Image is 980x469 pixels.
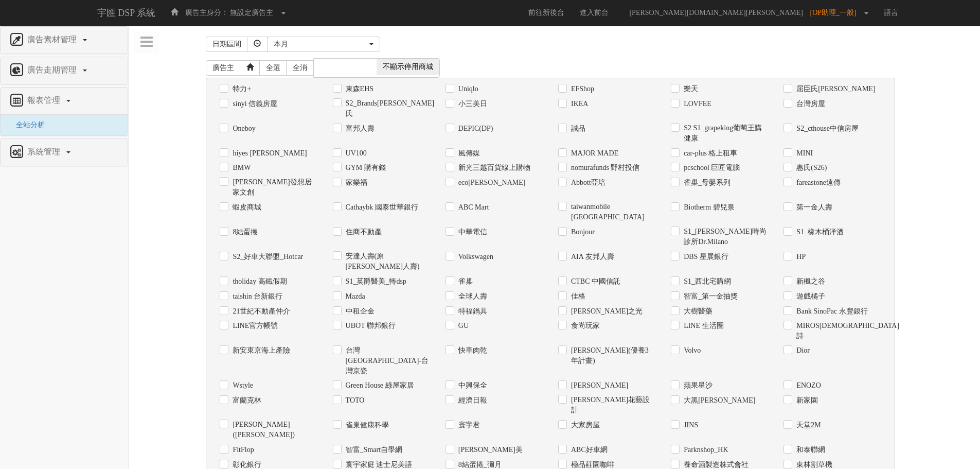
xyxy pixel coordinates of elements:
label: LOVFEE [681,99,711,109]
label: 蝦皮商城 [230,202,261,213]
span: 廣告走期管理 [25,65,82,74]
label: 富蘭克林 [230,395,261,406]
label: Wstyle [230,380,253,391]
label: 大樹醫藥 [681,306,712,317]
label: sinyi 信義房屋 [230,99,277,109]
label: 新安東京海上產險 [230,345,290,356]
label: FitFlop [230,445,254,455]
label: JINS [681,420,698,430]
label: 快車肉乾 [456,345,487,356]
span: 無設定廣告主 [230,9,273,16]
label: S2_好車大聯盟_Hotcar [230,252,303,262]
label: 佳格 [568,291,585,302]
label: AIA 友邦人壽 [568,252,614,262]
label: 樂天 [681,84,698,94]
label: 誠品 [568,124,585,134]
label: TOTO [343,395,365,406]
label: fareastone遠傳 [794,178,841,188]
label: 新家園 [794,395,818,406]
label: S1_[PERSON_NAME]時尚診所Dr.Milano [681,227,768,247]
label: GU [456,321,469,331]
label: 雀巢_母嬰系列 [681,178,730,188]
span: [PERSON_NAME][DOMAIN_NAME][PERSON_NAME] [624,9,808,16]
a: 廣告素材管理 [8,32,120,48]
label: 新光三越百貨線上購物 [456,163,530,173]
label: 蘋果星沙 [681,380,712,391]
label: car-plus 格上租車 [681,148,737,159]
a: 報表管理 [8,93,120,109]
label: S1_英爵醫美_轉dsp [343,276,406,287]
label: [PERSON_NAME]([PERSON_NAME]) [230,420,317,440]
label: Biotherm 碧兒泉 [681,202,734,213]
label: Volkswagen [456,252,493,262]
label: 食尚玩家 [568,321,600,331]
label: 大家房屋 [568,420,600,430]
label: taiwanmobile [GEOGRAPHIC_DATA] [568,202,655,222]
label: Bank SinoPac 永豐銀行 [794,306,867,317]
label: DEPIC(DP) [456,124,493,134]
label: S2 S1_grapeking葡萄王購健康 [681,123,768,144]
label: 天堂2M [794,420,821,430]
label: tholiday 高鐵假期 [230,276,287,287]
label: Cathaybk 國泰世華銀行 [343,202,418,213]
label: ENOZO [794,380,821,391]
label: Mazda [343,291,365,302]
a: 廣告走期管理 [8,62,120,79]
label: UV100 [343,148,367,159]
label: hiyes [PERSON_NAME] [230,148,307,159]
a: 全選 [259,60,287,76]
label: 富邦人壽 [343,124,375,134]
label: ABC Mart [456,202,489,213]
label: 東森EHS [343,84,373,94]
label: 經濟日報 [456,395,487,406]
label: 新楓之谷 [794,276,825,287]
label: eco[PERSON_NAME] [456,178,526,188]
label: 住商不動產 [343,227,382,237]
label: Bonjour [568,227,595,237]
label: 台灣房屋 [794,99,825,109]
label: MAJOR MADE [568,148,618,159]
label: IKEA [568,99,588,109]
label: DBS 星展銀行 [681,252,728,262]
label: pcschool 巨匠電腦 [681,163,740,173]
label: 台灣[GEOGRAPHIC_DATA]-台灣京瓷 [343,345,430,376]
label: 和泰聯網 [794,445,825,455]
label: 小三美日 [456,99,487,109]
label: 寰宇君 [456,420,480,430]
label: MINI [794,148,813,159]
label: Parknshop_HK [681,445,728,455]
label: LINE 生活圈 [681,321,723,331]
a: 全站分析 [8,121,45,129]
a: 全消 [286,60,314,76]
label: 惠氏(S26) [794,163,827,173]
label: 中華電信 [456,227,487,237]
label: [PERSON_NAME] [568,380,628,391]
label: Oneboy [230,124,255,134]
label: 特力+ [230,84,251,94]
label: Dior [794,345,810,356]
label: 第一金人壽 [794,202,832,213]
label: CTBC 中國信託 [568,276,620,287]
label: EFShop [568,84,594,94]
button: 本月 [267,37,380,52]
label: [PERSON_NAME]花藝設計 [568,395,655,415]
label: Abbott亞培 [568,178,605,188]
label: 特福鍋具 [456,306,487,317]
label: 遊戲橘子 [794,291,825,302]
label: Green House 綠屋家居 [343,380,414,391]
label: 智富_Smart自學網 [343,445,402,455]
label: S2_Brands[PERSON_NAME]氏 [343,98,430,119]
span: 系統管理 [25,147,65,156]
label: [PERSON_NAME]之光 [568,306,643,317]
label: S1_西北宅購網 [681,276,731,287]
a: 系統管理 [8,144,120,161]
label: 8結蛋捲 [230,227,258,237]
label: GYM 購有錢 [343,163,386,173]
label: HP [794,252,806,262]
label: S2_cthouse中信房屋 [794,124,859,134]
label: [PERSON_NAME](優養3年計畫) [568,345,655,366]
label: taishin 台新銀行 [230,291,282,302]
label: 屈臣氏[PERSON_NAME] [794,84,875,94]
label: 21世紀不動產仲介 [230,306,290,317]
label: BMW [230,163,251,173]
